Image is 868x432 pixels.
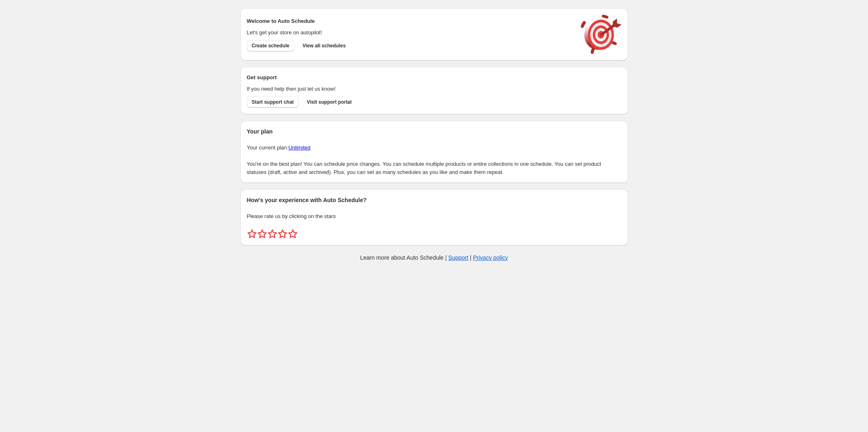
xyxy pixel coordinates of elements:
p: If you need help then just let us know! [247,85,573,93]
span: Create schedule [252,42,290,49]
span: View all schedules [302,42,346,49]
h2: Your plan [247,127,622,136]
p: You're on the best plan! You can schedule price changes. You can schedule multiple products or en... [247,160,622,176]
a: Privacy policy [473,254,508,261]
span: Visit support portal [307,99,352,105]
h2: Welcome to Auto Schedule [247,17,573,25]
button: Create schedule [247,40,295,51]
h2: Get support [247,73,573,82]
p: Learn more about Auto Schedule | | [360,254,508,262]
a: Support [448,254,468,261]
p: Let's get your store on autopilot! [247,29,573,37]
a: Unlimited [289,145,311,151]
p: Please rate us by clicking on the stars [247,212,622,220]
a: Start support chat [247,96,299,108]
a: Visit support portal [302,96,357,108]
h2: How's your experience with Auto Schedule? [247,196,622,204]
p: Your current plan: [247,144,622,152]
button: View all schedules [297,40,351,51]
span: Start support chat [252,99,294,105]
